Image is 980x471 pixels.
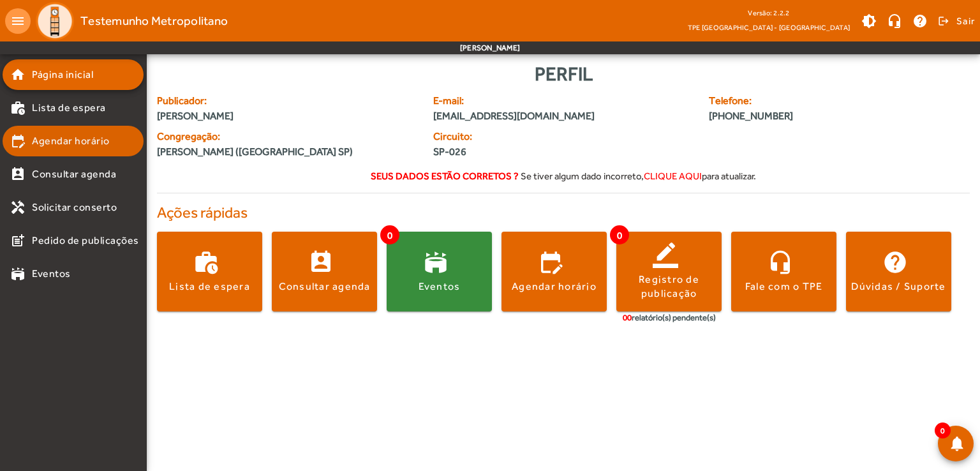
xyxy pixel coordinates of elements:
[10,200,26,215] mat-icon: handyman
[157,108,418,124] span: [PERSON_NAME]
[709,93,901,108] span: Telefone:
[32,167,116,182] span: Consultar agenda
[32,200,117,215] span: Solicitar conserto
[10,100,26,116] mat-icon: work_history
[32,133,110,149] span: Agendar horário
[501,232,607,311] button: Agendar horário
[731,232,836,311] button: Fale com o TPE
[688,5,850,21] div: Versão: 2.2.2
[279,280,371,294] div: Consultar agenda
[433,93,694,108] span: E-mail:
[616,232,722,311] button: Registro de publicação
[521,170,756,181] span: Se tiver algum dado incorreto, para atualizar.
[846,232,951,311] button: Dúvidas / Suporte
[10,167,26,182] mat-icon: perm_contact_calendar
[371,170,519,181] strong: Seus dados estão corretos ?
[709,108,901,124] span: [PHONE_NUMBER]
[433,129,556,144] span: Circuito:
[419,280,461,294] div: Eventos
[623,311,716,324] div: relatório(s) pendente(s)
[936,11,975,31] button: Sair
[380,225,399,244] span: 0
[80,11,228,31] span: Testemunho Metropolitano
[433,108,694,124] span: [EMAIL_ADDRESS][DOMAIN_NAME]
[157,129,418,144] span: Congregação:
[433,144,556,160] span: SP-026
[623,313,632,322] span: 00
[644,170,702,181] span: clique aqui
[36,2,74,40] img: Logo TPE
[387,232,492,311] button: Eventos
[10,233,26,248] mat-icon: post_add
[157,232,262,311] button: Lista de espera
[610,225,629,244] span: 0
[10,266,26,281] mat-icon: stadium
[31,2,228,40] a: Testemunho Metropolitano
[32,100,106,116] span: Lista de espera
[10,133,26,149] mat-icon: edit_calendar
[5,8,31,34] mat-icon: menu
[157,144,353,160] span: [PERSON_NAME] ([GEOGRAPHIC_DATA] SP)
[616,273,722,301] div: Registro de publicação
[32,233,139,248] span: Pedido de publicações
[157,204,970,222] h4: Ações rápidas
[745,280,823,294] div: Fale com o TPE
[169,280,250,294] div: Lista de espera
[956,11,975,31] span: Sair
[32,266,71,281] span: Eventos
[512,280,597,294] div: Agendar horário
[851,280,946,294] div: Dúvidas / Suporte
[32,67,93,82] span: Página inicial
[272,232,377,311] button: Consultar agenda
[10,67,26,82] mat-icon: home
[157,93,418,108] span: Publicador:
[157,59,970,88] div: Perfil
[935,422,951,438] span: 0
[688,21,850,34] span: TPE [GEOGRAPHIC_DATA] - [GEOGRAPHIC_DATA]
